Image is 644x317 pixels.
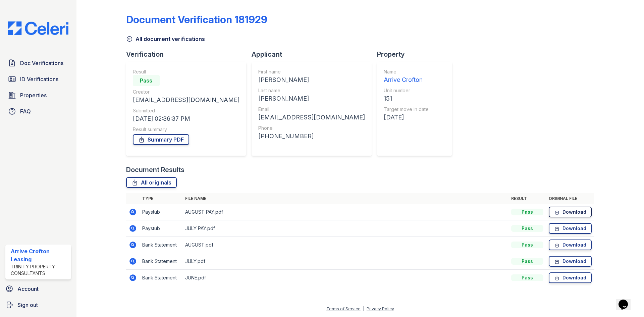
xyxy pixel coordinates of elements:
div: [PHONE_NUMBER] [258,131,365,141]
iframe: chat widget [616,290,637,310]
div: Name [384,68,429,75]
th: Original file [546,193,594,204]
div: [DATE] 02:36:37 PM [133,114,239,123]
a: Download [549,207,592,217]
span: ID Verifications [20,75,58,83]
div: 151 [384,94,429,103]
div: First name [258,68,365,75]
a: Download [549,256,592,267]
a: Account [3,282,74,296]
span: Sign out [17,301,38,309]
td: AUGUST.pdf [182,237,508,253]
a: Sign out [3,298,74,312]
td: JULY PAY.pdf [182,220,508,237]
td: Bank Statement [140,237,182,253]
td: Paystub [140,220,182,237]
div: Phone [258,125,365,131]
a: ID Verifications [5,72,71,86]
a: Download [549,272,592,283]
th: Type [140,193,182,204]
td: JUNE.pdf [182,270,508,286]
span: Account [17,285,39,293]
div: Pass [511,225,543,232]
div: Applicant [252,50,377,59]
div: Last name [258,87,365,94]
div: Pass [511,242,543,248]
a: Name Arrive Crofton [384,68,429,85]
div: Document Verification 181929 [126,13,267,25]
div: Document Results [126,165,184,174]
div: Verification [126,50,252,59]
a: Download [549,240,592,250]
span: Doc Verifications [20,59,63,67]
div: [PERSON_NAME] [258,94,365,103]
div: Trinity Property Consultants [11,263,68,277]
a: All document verifications [126,35,205,43]
div: Pass [133,75,160,86]
a: Privacy Policy [367,306,394,311]
div: Result [133,68,239,75]
th: Result [508,193,546,204]
a: Doc Verifications [5,56,71,70]
div: Arrive Crofton Leasing [11,247,68,263]
span: FAQ [20,107,31,115]
td: JULY.pdf [182,253,508,270]
td: Bank Statement [140,270,182,286]
a: Download [549,223,592,234]
a: All originals [126,177,177,188]
div: [EMAIL_ADDRESS][DOMAIN_NAME] [133,95,239,105]
th: File name [182,193,508,204]
div: [PERSON_NAME] [258,75,365,85]
a: Terms of Service [326,306,361,311]
td: AUGUST PAY.pdf [182,204,508,220]
div: Pass [511,274,543,281]
div: Result summary [133,126,239,133]
a: Summary PDF [133,134,189,145]
div: Submitted [133,107,239,114]
td: Bank Statement [140,253,182,270]
td: Paystub [140,204,182,220]
div: Unit number [384,87,429,94]
a: Properties [5,89,71,102]
div: Property [377,50,458,59]
div: [EMAIL_ADDRESS][DOMAIN_NAME] [258,113,365,122]
div: Creator [133,89,239,95]
div: Target move in date [384,106,429,113]
div: [DATE] [384,113,429,122]
img: CE_Logo_Blue-a8612792a0a2168367f1c8372b55b34899dd931a85d93a1a3d3e32e68fde9ad4.png [3,21,74,35]
div: Pass [511,258,543,265]
a: FAQ [5,105,71,118]
div: Arrive Crofton [384,75,429,85]
span: Properties [20,91,47,99]
div: Pass [511,209,543,215]
div: | [363,306,364,311]
div: Email [258,106,365,113]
